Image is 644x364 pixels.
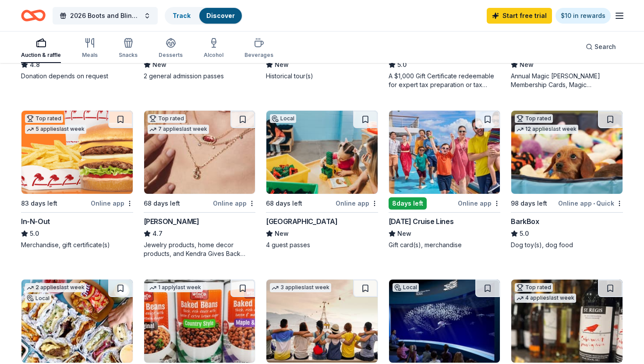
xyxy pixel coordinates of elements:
[144,110,256,258] a: Image for Kendra ScottTop rated7 applieslast week68 days leftOnline app[PERSON_NAME]4.7Jewelry pr...
[266,110,378,249] a: Image for San Diego Children's Discovery MuseumLocal68 days leftOnline app[GEOGRAPHIC_DATA]New4 g...
[515,294,576,303] div: 4 applies last week
[511,198,547,209] div: 98 days left
[389,110,501,249] a: Image for Carnival Cruise Lines8days leftOnline app[DATE] Cruise LinesNewGift card(s), merchandise
[266,216,337,227] div: [GEOGRAPHIC_DATA]
[21,52,61,59] div: Auction & raffle
[579,38,623,56] button: Search
[556,8,611,24] a: $10 in rewards
[204,34,223,63] button: Alcohol
[336,198,378,209] div: Online app
[270,283,331,292] div: 3 applies last week
[119,34,138,63] button: Snacks
[159,34,183,63] button: Desserts
[458,198,500,209] div: Online app
[515,125,578,134] div: 12 applies last week
[389,241,501,249] div: Gift card(s), merchandise
[511,110,623,249] a: Image for BarkBoxTop rated12 applieslast week98 days leftOnline app•QuickBarkBox5.0Dog toy(s), do...
[487,8,552,24] a: Start free trial
[275,228,289,239] span: New
[275,59,289,70] span: New
[21,72,133,80] div: Donation depends on request
[30,59,40,70] span: 4.8
[389,216,453,227] div: [DATE] Cruise Lines
[53,7,158,24] button: 2026 Boots and Bling Silent Auction Parents Night
[244,52,273,59] div: Beverages
[266,198,302,209] div: 68 days left
[213,198,255,209] div: Online app
[393,283,419,292] div: Local
[25,283,86,292] div: 2 applies last week
[511,241,623,249] div: Dog toy(s), dog food
[21,110,133,249] a: Image for In-N-OutTop rated5 applieslast week83 days leftOnline appIn-N-Out5.0Merchandise, gift c...
[389,197,427,210] div: 8 days left
[25,125,86,134] div: 5 applies last week
[70,10,140,21] span: 2026 Boots and Bling Silent Auction Parents Night
[91,198,133,209] div: Online app
[270,114,296,123] div: Local
[204,52,223,59] div: Alcohol
[21,241,133,249] div: Merchandise, gift certificate(s)
[594,42,616,52] span: Search
[165,7,243,24] button: TrackDiscover
[21,198,57,209] div: 83 days left
[558,198,623,209] div: Online app Quick
[148,114,186,123] div: Top rated
[144,241,256,258] div: Jewelry products, home decor products, and Kendra Gives Back event in-store or online (or both!) ...
[148,125,209,134] div: 7 applies last week
[389,280,500,363] img: Image for Birch Aquarium
[511,216,539,227] div: BarkBox
[206,12,235,19] a: Discover
[159,52,183,59] div: Desserts
[148,283,203,292] div: 1 apply last week
[397,228,411,239] span: New
[119,52,138,59] div: Snacks
[144,111,255,194] img: Image for Kendra Scott
[21,34,61,63] button: Auction & raffle
[515,114,553,123] div: Top rated
[144,72,256,80] div: 2 general admission passes
[515,283,553,292] div: Top rated
[144,216,199,227] div: [PERSON_NAME]
[511,72,623,89] div: Annual Magic [PERSON_NAME] Membership Cards, Magic [PERSON_NAME] Wash Cards
[593,200,595,207] span: •
[21,216,50,227] div: In-N-Out
[25,114,63,123] div: Top rated
[82,34,98,63] button: Meals
[389,111,500,194] img: Image for Carnival Cruise Lines
[21,280,133,363] img: Image for HomeState
[520,228,529,239] span: 5.0
[144,198,180,209] div: 68 days left
[389,72,501,89] div: A $1,000 Gift Certificate redeemable for expert tax preparation or tax resolution services—recipi...
[397,59,407,70] span: 5.0
[152,59,166,70] span: New
[21,5,46,26] a: Home
[511,111,623,194] img: Image for BarkBox
[25,294,51,303] div: Local
[520,59,534,70] span: New
[244,34,273,63] button: Beverages
[82,52,98,59] div: Meals
[30,228,39,239] span: 5.0
[266,72,378,80] div: Historical tour(s)
[173,12,191,19] a: Track
[511,280,623,363] img: Image for Total Wine
[266,111,378,194] img: Image for San Diego Children's Discovery Museum
[152,228,163,239] span: 4.7
[266,280,378,363] img: Image for Let's Roam
[144,280,255,363] img: Image for WinCo Foods
[266,241,378,249] div: 4 guest passes
[21,111,133,194] img: Image for In-N-Out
